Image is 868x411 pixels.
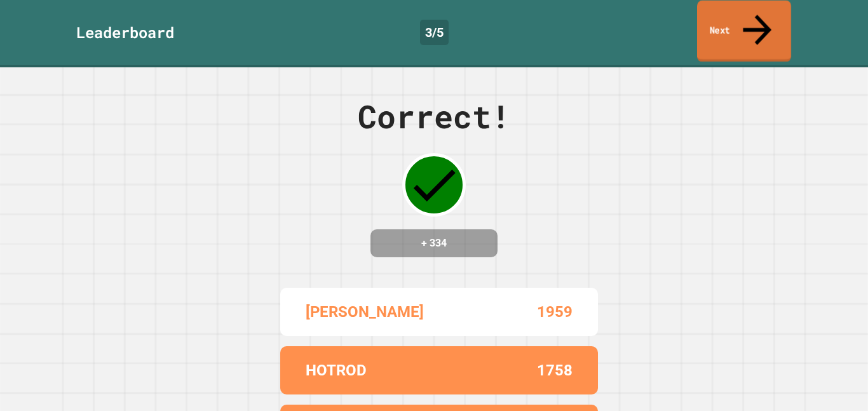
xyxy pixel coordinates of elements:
[537,359,573,382] p: 1758
[697,1,791,62] a: Next
[306,300,424,323] p: [PERSON_NAME]
[306,359,367,382] p: HOTROD
[537,300,573,323] p: 1959
[358,93,510,140] div: Correct!
[383,236,485,251] h4: + 334
[420,20,449,45] div: 3 / 5
[76,21,174,44] div: Leaderboard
